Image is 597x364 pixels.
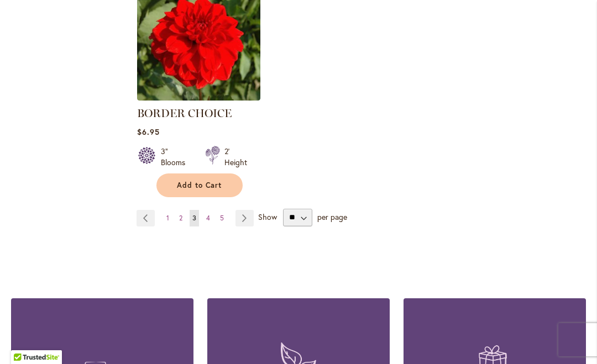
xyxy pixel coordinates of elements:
div: 2' Height [224,146,247,168]
span: 1 [166,214,169,222]
button: Add to Cart [156,173,243,197]
a: BORDER CHOICE [137,92,260,103]
a: 4 [203,210,213,226]
span: Show [258,211,277,221]
span: per page [317,211,347,221]
iframe: Launch Accessibility Center [8,325,39,356]
span: 2 [179,214,182,222]
div: 3" Blooms [161,146,192,168]
a: 5 [217,210,227,226]
span: 4 [206,214,210,222]
span: Add to Cart [177,181,222,190]
span: $6.95 [137,126,160,137]
span: 5 [220,214,224,222]
a: 2 [176,210,185,226]
a: BORDER CHOICE [137,107,232,120]
a: 1 [164,210,172,226]
span: 3 [192,214,196,222]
